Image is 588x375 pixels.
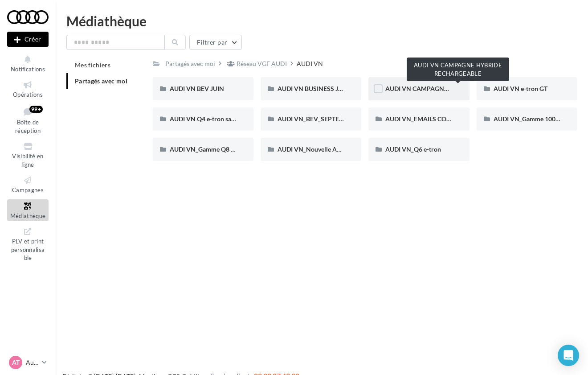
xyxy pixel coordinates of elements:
[75,77,127,85] span: Partagés avec moi
[170,85,224,92] span: AUDI VN BEV JUIN
[189,35,242,50] button: Filtrer par
[12,186,44,194] span: Campagnes
[15,119,41,134] span: Boîte de réception
[278,145,359,153] span: AUDI VN_Nouvelle A6 e-tron
[75,61,110,69] span: Mes fichiers
[7,140,49,170] a: Visibilité en ligne
[7,78,49,100] a: Opérations
[494,85,547,92] span: AUDI VN e-tron GT
[7,354,49,371] a: AT Audi TOULOUSE ZAC
[165,59,215,68] div: Partagés avec moi
[385,115,479,123] span: AUDI VN_EMAILS COMMANDES
[12,152,43,168] span: Visibilité en ligne
[7,199,49,221] a: Médiathèque
[385,145,441,153] span: AUDI VN_Q6 e-tron
[278,85,373,92] span: AUDI VN BUSINESS JUIN VN JPO
[26,358,38,367] p: Audi TOULOUSE ZAC
[7,32,49,47] div: Nouvelle campagne
[10,212,46,219] span: Médiathèque
[7,53,49,74] button: Notifications
[29,106,43,113] div: 99+
[13,91,43,98] span: Opérations
[7,225,49,264] a: PLV et print personnalisable
[12,358,20,367] span: AT
[385,85,525,92] span: AUDI VN CAMPAGNE HYBRIDE RECHARGEABLE
[278,115,356,123] span: AUDI VN_BEV_SEPTEMBRE
[407,58,509,81] div: AUDI VN CAMPAGNE HYBRIDE RECHARGEABLE
[297,59,323,68] div: AUDI VN
[7,173,49,195] a: Campagnes
[7,104,49,136] a: Boîte de réception99+
[11,236,45,261] span: PLV et print personnalisable
[11,66,45,73] span: Notifications
[66,14,577,28] div: Médiathèque
[170,115,253,123] span: AUDI VN Q4 e-tron sans offre
[7,32,49,47] button: Créer
[170,145,248,153] span: AUDI VN_Gamme Q8 e-tron
[237,59,287,68] div: Réseau VGF AUDI
[558,345,579,366] div: Open Intercom Messenger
